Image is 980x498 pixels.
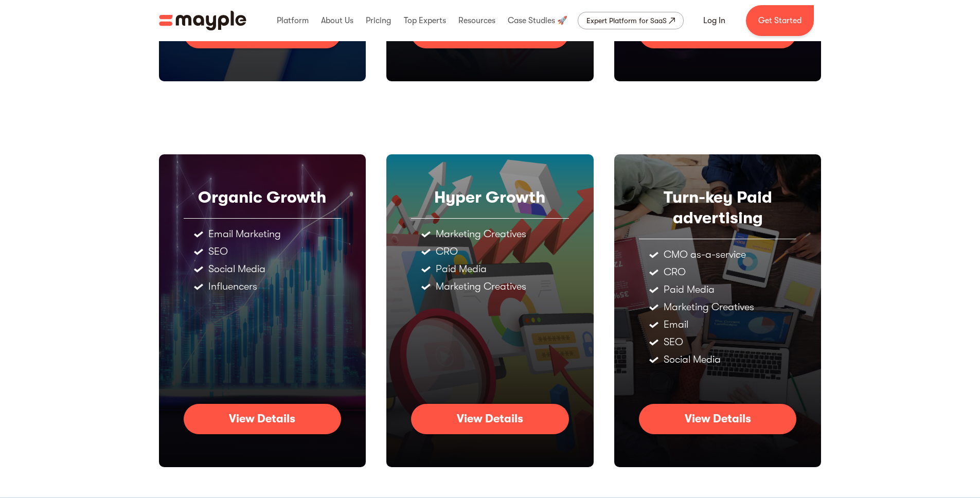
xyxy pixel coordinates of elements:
[664,319,688,330] div: Email
[664,337,683,347] div: SEO
[578,12,684,29] a: Expert Platform for SaaS
[208,229,281,239] div: Email Marketing
[436,246,458,257] div: CRO
[436,229,526,239] div: Marketing Creatives
[208,281,257,292] div: Influencers
[746,5,814,36] a: Get Started
[664,354,721,365] div: Social Media
[664,267,686,277] div: CRO
[685,412,751,425] div: View Details
[929,449,980,498] iframe: Chat Widget
[274,4,311,37] div: Platform
[691,8,738,33] a: Log In
[436,264,487,274] div: Paid Media
[208,264,265,274] div: Social Media
[664,250,746,260] div: CMO as-a-service
[664,302,754,312] div: Marketing Creatives
[363,4,394,37] div: Pricing
[159,11,246,30] img: Mayple logo
[639,187,797,228] div: Turn-key Paid advertising
[411,404,569,434] a: View Details
[184,404,342,434] a: View Details
[208,246,228,257] div: SEO
[436,281,526,292] div: Marketing Creatives
[159,11,246,30] a: home
[184,187,342,208] div: Organic Growth
[401,4,449,37] div: Top Experts
[639,404,797,434] a: View Details
[411,187,569,208] div: Hyper Growth
[229,412,295,425] div: View Details
[457,412,523,425] div: View Details
[664,284,715,295] div: Paid Media
[456,4,498,37] div: Resources
[318,4,356,37] div: About Us
[586,14,667,27] div: Expert Platform for SaaS
[929,449,980,498] div: Chatwidget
